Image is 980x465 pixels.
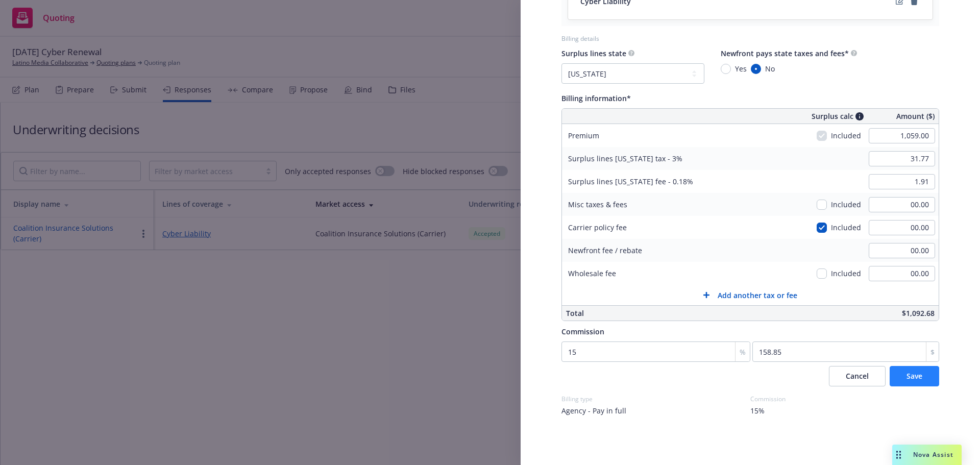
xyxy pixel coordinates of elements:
span: Surplus lines [US_STATE] tax - 3% [568,154,682,163]
span: Yes [735,63,747,74]
div: Billing details [561,34,939,43]
span: Commission [561,327,604,336]
span: Surplus lines state [561,48,626,58]
button: Add another tax or fee [562,285,939,305]
span: Included [831,268,861,279]
button: Nova Assist [892,445,962,465]
span: $1,092.68 [902,308,935,318]
span: 15% [750,405,765,416]
span: Total [566,308,584,318]
input: 0.00 [869,151,935,166]
div: Billing type [561,395,750,403]
span: No [765,63,775,74]
input: 0.00 [869,243,935,258]
div: Commission [750,395,939,403]
input: No [751,64,761,74]
span: Cancel [846,371,869,381]
span: Surplus calc [812,111,853,121]
span: $ [930,347,935,357]
span: Wholesale fee [568,268,616,278]
span: Agency - Pay in full [561,405,626,416]
span: Included [831,199,861,210]
button: Cancel [829,366,886,386]
input: 0.00 [869,220,935,235]
span: Included [831,222,861,233]
input: 0.00 [869,128,935,143]
span: Misc taxes & fees [568,200,627,209]
input: 0.00 [869,266,935,281]
input: Yes [721,64,731,74]
span: Save [906,371,922,381]
span: Surplus lines [US_STATE] fee - 0.18% [568,177,693,186]
span: Included [831,130,861,141]
span: Newfront fee / rebate [568,246,642,255]
span: Carrier policy fee [568,223,627,232]
button: Save [890,366,939,386]
div: Drag to move [892,445,905,465]
span: Premium [568,131,599,140]
span: Add another tax or fee [718,290,797,301]
span: Nova Assist [913,450,953,459]
span: Newfront pays state taxes and fees* [721,48,849,58]
input: 0.00 [869,197,935,212]
span: Billing information* [561,93,631,103]
span: % [740,347,746,357]
input: 0.00 [869,174,935,189]
span: Amount ($) [896,111,935,121]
